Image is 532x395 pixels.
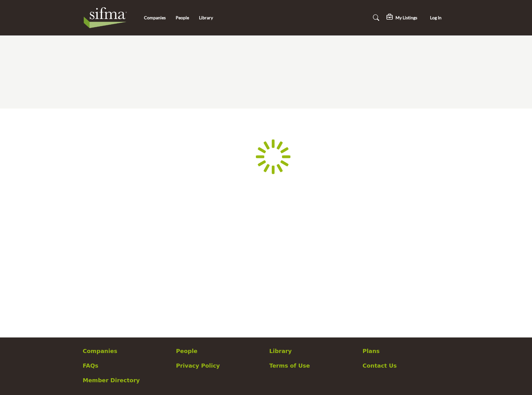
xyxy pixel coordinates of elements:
[367,13,383,23] a: Search
[176,361,263,370] a: Privacy Policy
[269,347,356,355] a: Library
[83,361,169,370] a: FAQs
[363,361,449,370] a: Contact Us
[176,15,189,20] a: People
[396,15,417,21] h5: My Listings
[430,15,442,20] span: Log In
[386,14,417,21] div: My Listings
[422,12,449,24] button: Log In
[83,376,169,384] a: Member Directory
[144,15,166,20] a: Companies
[83,347,169,355] a: Companies
[176,347,263,355] a: People
[269,361,356,370] a: Terms of Use
[199,15,213,20] a: Library
[83,5,131,30] img: Site Logo
[363,347,449,355] a: Plans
